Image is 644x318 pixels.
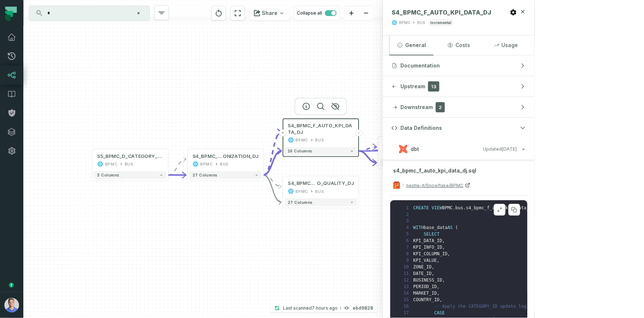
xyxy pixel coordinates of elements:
button: + [279,129,286,136]
span: CREATE [413,205,429,210]
g: Edge from 379c89e99f75b62cd9c811cc1a3408ec to fdfa8b56c62f7b7202dd018f3e42783d [263,175,282,186]
div: S4_BPMC_F_AUTO_HARMONIZATION_DJ [193,153,259,159]
span: S4_BPMC_F_AUTO_HARM [193,153,223,159]
div: BUS [417,20,425,26]
div: S4_BPMC_F_AUTO_QUALITY_DJ [288,180,354,186]
span: SELECT [424,232,439,237]
span: , [432,264,434,269]
div: Tooltip anchor [8,282,15,288]
span: s4_bpmc_f_auto_kpi_data_dj [466,205,535,210]
span: , [439,297,442,302]
span: 7 [395,244,413,251]
span: KPI_DATA_ID [413,238,442,243]
a: nestle-it/Snowflake/BPMC [406,179,471,191]
span: , [442,278,445,283]
span: 10 [395,264,413,270]
span: nestle-it/Snowflake/BPMC [406,182,463,189]
span: bus [455,205,463,210]
span: 2 [395,211,413,218]
span: AS [447,225,453,230]
span: 12 [395,277,413,283]
span: 6 [395,237,413,244]
span: 16 [395,303,413,310]
span: , [437,258,439,263]
span: DATE_ID [413,271,432,276]
span: KPI_COLUMN_ID [413,251,447,256]
button: Collapse all [294,6,340,20]
button: dbtUpdated[DATE] 7:39:45 PM [392,144,526,154]
button: Documentation [383,55,535,76]
button: Downstream2 [383,97,535,117]
span: MARKET_ID [413,291,437,296]
button: Costs [437,35,481,55]
span: 27 columns [193,173,217,178]
span: VIEW [432,205,442,210]
g: Edge from 379c89e99f75b62cd9c811cc1a3408ec to f18398c6e97f772e732c3a0d30145b82 [263,151,282,175]
span: 3 columns [97,173,119,178]
span: -- Apply the CATEGORY_ID update logic here [434,304,545,309]
span: 3 [395,218,413,224]
span: S4_BPMC_F_AUT [288,180,317,186]
span: Upstream [400,83,425,90]
button: Share [249,6,289,20]
span: PERIOD_ID [413,284,437,289]
span: COUNTRY_ID [413,297,439,302]
button: - [356,129,362,136]
span: 11 [395,270,413,277]
span: , [437,284,439,289]
div: BPMC [200,161,213,167]
div: BUS [315,137,324,143]
span: KPI_INFO_ID [413,245,442,250]
div: BUS [220,161,229,167]
div: BPMC [296,188,309,194]
span: ONIZATION_DJ [223,153,259,159]
span: 13 [395,283,413,290]
div: BUS [315,188,324,194]
div: BPMC [105,161,118,167]
span: S4_BPMC_F_AUTO_KPI_DATA_DJ [392,9,492,16]
span: S4_BPMC_F_AUTO_KPI_DATA_DJ [288,123,354,136]
span: WITH [413,225,424,230]
h4: ebd9828 [353,306,373,310]
span: 16 columns [288,149,312,154]
span: BPMC [442,205,453,210]
span: 9 [395,257,413,264]
span: incremental [428,19,454,26]
span: 15 [395,296,413,303]
g: Edge from 379c89e99f75b62cd9c811cc1a3408ec to fdfa8b56c62f7b7202dd018f3e42783d [263,175,282,202]
span: dbt [411,146,419,153]
g: Edge from 74605165ac53503cf849662bb9bfb93d to 379c89e99f75b62cd9c811cc1a3408ec [168,159,186,175]
span: 8 [395,251,413,257]
span: Updated [483,146,517,152]
relative-time: Sep 24, 2025, 7:39 PM GMT+3 [502,146,517,152]
span: 5 [395,231,413,237]
div: BPMC [296,137,309,143]
span: , [447,251,450,256]
p: Last scanned [283,305,338,312]
span: BUSINESS_ID [413,278,442,283]
relative-time: Sep 29, 2025, 4:02 AM GMT+3 [312,305,338,311]
button: Clear search query [135,9,142,17]
span: 17 [395,310,413,316]
span: , [442,238,445,243]
span: 13 [428,81,439,92]
span: s4_bpmc_f_auto_kpi_data_dj.sql [393,167,476,174]
span: Data Definitions [400,124,442,132]
span: ZONE_ID [413,264,432,269]
button: Data Definitions [383,118,535,138]
span: , [437,291,439,296]
span: , [432,271,434,276]
div: BPMC [399,20,411,26]
div: S5_BPMC_D_CATEGORY_DJ [97,153,163,159]
g: Edge from f18398c6e97f772e732c3a0d30145b82 to 7b87c5a9f2c37c6e2fa03a5d16e73d5d [359,151,377,163]
span: KPI_VALUE [413,258,437,263]
span: CASE [434,310,445,315]
span: 27 columns [288,200,313,205]
span: Downstream [400,104,433,111]
g: Edge from f18398c6e97f772e732c3a0d30145b82 to 7b87c5a9f2c37c6e2fa03a5d16e73d5d [359,147,377,151]
span: ( [455,225,458,230]
button: Last scanned[DATE] 4:02:57 AMebd9828 [270,304,377,313]
span: , [442,245,445,250]
span: O_QUALITY_DJ [317,180,354,186]
button: zoom in [344,6,359,20]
